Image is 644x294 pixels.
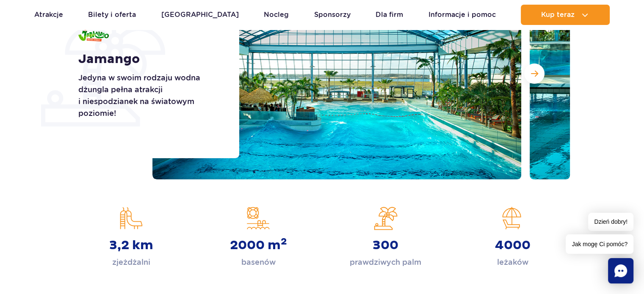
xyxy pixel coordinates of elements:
span: Kup teraz [541,11,575,19]
button: Następny slajd [524,63,544,84]
strong: 3,2 km [109,238,153,253]
span: Dzień dobry! [588,213,633,231]
p: basenów [241,256,276,268]
a: Dla firm [376,5,403,25]
strong: 4000 [495,238,531,253]
img: Jamango [78,28,109,41]
a: Atrakcje [34,5,63,25]
p: prawdziwych palm [350,256,421,268]
div: Chat [608,258,633,283]
strong: 2000 m [230,238,287,253]
a: Nocleg [264,5,289,25]
sup: 2 [281,236,287,247]
p: zjeżdżalni [112,256,150,268]
span: Jak mogę Ci pomóc? [566,234,633,254]
a: [GEOGRAPHIC_DATA] [161,5,239,25]
h1: Jamango [78,52,220,67]
p: leżaków [497,256,528,268]
a: Bilety i oferta [88,5,136,25]
a: Informacje i pomoc [428,5,496,25]
p: Jedyna w swoim rodzaju wodna dżungla pełna atrakcji i niespodzianek na światowym poziomie! [78,72,220,119]
strong: 300 [373,238,398,253]
button: Kup teraz [521,5,610,25]
a: Sponsorzy [314,5,351,25]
